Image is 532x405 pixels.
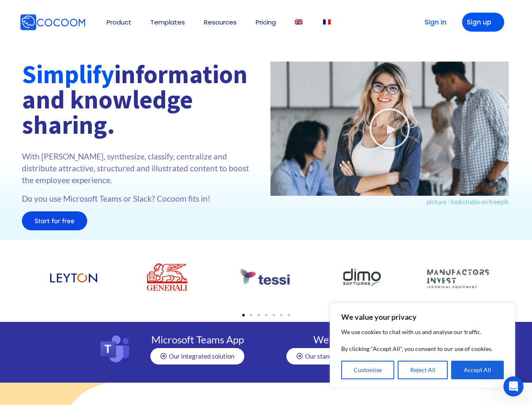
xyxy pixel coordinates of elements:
[150,348,244,364] a: Our integrated solution
[257,314,260,316] span: Go to slide 3
[142,335,253,345] h4: Microsoft Teams App
[22,58,114,90] font: Simplify
[341,344,504,354] p: By clicking "Accept All", you consent to our use of cookies.
[279,335,388,345] h4: Web App
[286,348,382,364] a: Our standalone solution
[250,314,252,316] span: Go to slide 2
[265,314,267,316] span: Go to slide 4
[341,361,394,379] button: Customise
[35,218,75,224] span: Start for free
[341,327,504,337] p: We use cookies to chat with us and analyse our traffic.
[451,361,504,379] button: Accept All
[398,361,448,379] button: Reject All
[87,22,88,22] img: Cocoom
[341,312,504,322] p: We value your privacy
[22,62,262,138] h1: information and knowledge sharing.
[22,211,87,230] a: Start for free
[295,19,302,24] img: English
[280,314,283,316] span: Go to slide 6
[107,19,131,25] a: Product
[305,353,372,359] span: Our standalone solution
[462,13,504,32] a: Sign up
[412,13,454,32] a: Sign in
[288,314,290,316] span: Go to slide 7
[20,14,86,31] img: Cocoom
[273,314,275,316] span: Go to slide 5
[256,19,276,25] a: Pricing
[204,19,237,25] a: Resources
[503,376,524,397] iframe: Intercom live chat
[150,19,185,25] a: Templates
[427,198,509,205] a: picture : lookstudio on freepik
[169,353,234,359] span: Our integrated solution
[242,314,245,316] span: Go to slide 1
[22,151,262,186] p: With [PERSON_NAME], synthesize, classify, centralize and distribute attractive, structured and il...
[323,19,331,24] img: French
[22,193,262,205] p: Do you use Microsoft Teams or Slack? Cocoom fits in!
